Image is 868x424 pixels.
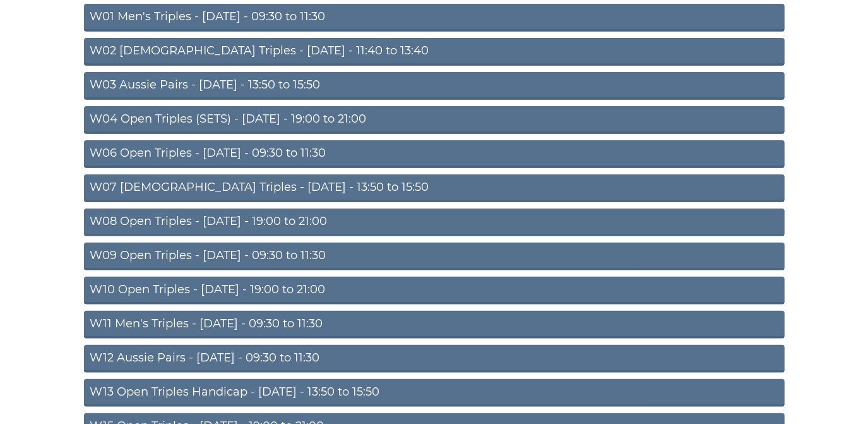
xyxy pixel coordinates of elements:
a: W04 Open Triples (SETS) - [DATE] - 19:00 to 21:00 [84,106,785,134]
a: W09 Open Triples - [DATE] - 09:30 to 11:30 [84,243,785,270]
a: W13 Open Triples Handicap - [DATE] - 13:50 to 15:50 [84,379,785,407]
a: W03 Aussie Pairs - [DATE] - 13:50 to 15:50 [84,72,785,100]
a: W07 [DEMOGRAPHIC_DATA] Triples - [DATE] - 13:50 to 15:50 [84,174,785,202]
a: W02 [DEMOGRAPHIC_DATA] Triples - [DATE] - 11:40 to 13:40 [84,38,785,66]
a: W12 Aussie Pairs - [DATE] - 09:30 to 11:30 [84,345,785,373]
a: W08 Open Triples - [DATE] - 19:00 to 21:00 [84,209,785,236]
a: W10 Open Triples - [DATE] - 19:00 to 21:00 [84,277,785,305]
a: W01 Men's Triples - [DATE] - 09:30 to 11:30 [84,4,785,32]
a: W11 Men's Triples - [DATE] - 09:30 to 11:30 [84,311,785,339]
a: W06 Open Triples - [DATE] - 09:30 to 11:30 [84,140,785,168]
